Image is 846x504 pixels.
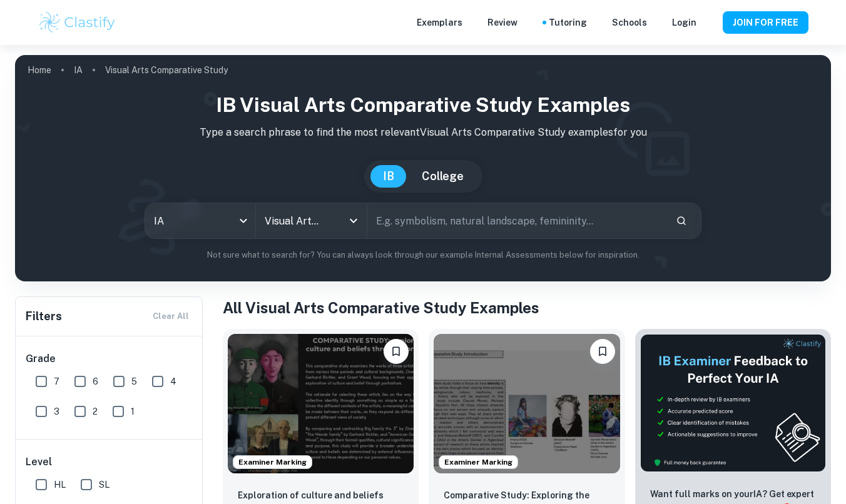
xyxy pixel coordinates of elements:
p: Visual Arts Comparative Study [105,63,228,77]
a: IA [74,61,83,79]
a: Home [28,61,51,79]
img: Thumbnail [640,334,826,472]
button: Search [671,210,692,231]
button: Help and Feedback [706,19,713,26]
h6: Filters [26,308,62,325]
span: 3 [54,405,59,418]
img: Clastify logo [38,10,117,35]
span: 1 [131,405,135,418]
input: E.g. symbolism, natural landscape, femininity... [367,203,666,238]
a: Tutoring [549,16,587,29]
span: 5 [131,375,137,388]
a: Schools [612,16,647,29]
p: Review [487,16,517,29]
h6: Grade [26,351,193,366]
p: Not sure what to search for? You can always look through our example Internal Assessments below f... [25,249,821,261]
button: IB [370,165,407,188]
h1: IB Visual Arts Comparative Study examples [25,90,821,120]
span: 7 [54,375,59,388]
img: profile cover [15,55,831,281]
h1: All Visual Arts Comparative Study Examples [223,296,831,319]
span: Examiner Marking [233,456,312,468]
img: Visual Arts Comparative Study IA example thumbnail: Exploration of culture and beliefs throu [228,334,414,473]
span: 6 [93,375,98,388]
span: Examiner Marking [439,456,517,468]
div: IA [145,203,256,238]
button: Open [345,212,362,229]
span: SL [99,478,110,491]
span: 2 [93,405,98,418]
p: Type a search phrase to find the most relevant Visual Arts Comparative Study examples for you [25,125,821,140]
button: Please log in to bookmark exemplars [384,339,409,364]
a: Login [672,16,696,29]
img: Visual Arts Comparative Study IA example thumbnail: Comparative Study: Exploring the concept [434,334,619,473]
span: 4 [170,375,176,388]
button: College [409,165,476,188]
button: Please log in to bookmark exemplars [590,339,615,364]
button: JOIN FOR FREE [723,11,808,34]
span: HL [54,478,66,491]
h6: Level [26,455,193,470]
p: Exemplars [417,16,462,29]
